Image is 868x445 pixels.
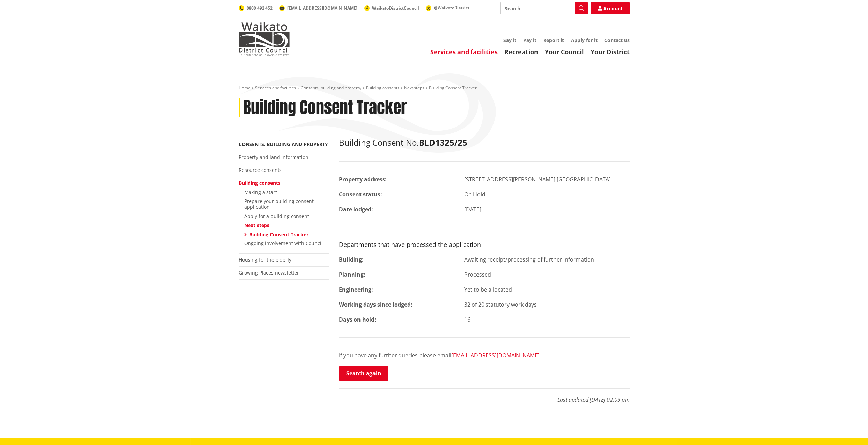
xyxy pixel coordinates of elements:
a: Say it [503,37,516,43]
a: Housing for the elderly [239,256,291,263]
a: [EMAIL_ADDRESS][DOMAIN_NAME] [451,352,540,359]
a: Search again [339,366,388,381]
strong: Working days since lodged: [339,301,412,308]
a: Pay it [523,37,536,43]
a: Account [591,2,630,14]
a: Making a start [244,189,277,195]
a: WaikatoDistrictCouncil [364,5,419,11]
a: Growing Places newsletter [239,269,299,276]
a: Report it [543,37,564,43]
a: Building Consent Tracker [249,231,308,238]
img: Waikato District Council - Te Kaunihera aa Takiwaa o Waikato [239,22,290,56]
a: Resource consents [239,167,282,173]
input: Search input [500,2,588,14]
strong: Days on hold: [339,316,376,323]
strong: BLD1325/25 [419,137,467,148]
div: On Hold [459,190,635,198]
div: 32 of 20 statutory work days [459,300,635,309]
strong: Engineering: [339,286,373,293]
strong: Date lodged: [339,206,373,213]
span: Building Consent Tracker [429,85,477,91]
p: Last updated [DATE] 02:09 pm [339,388,630,404]
div: [DATE] [459,205,635,213]
a: @WaikatoDistrict [426,5,469,11]
a: Ongoing involvement with Council [244,240,323,247]
a: Next steps [404,85,424,91]
span: WaikatoDistrictCouncil [372,5,419,11]
a: [EMAIL_ADDRESS][DOMAIN_NAME] [279,5,357,11]
span: [EMAIL_ADDRESS][DOMAIN_NAME] [287,5,357,11]
a: Prepare your building consent application [244,198,314,210]
div: 16 [459,315,635,324]
a: Contact us [604,37,630,43]
h1: Building Consent Tracker [243,98,407,118]
h2: Building Consent No. [339,138,630,148]
a: Consents, building and property [239,141,328,147]
div: Yet to be allocated [459,285,635,294]
p: If you have any further queries please email . [339,351,630,359]
a: Your Council [545,48,584,56]
a: Consents, building and property [301,85,361,91]
a: Services and facilities [255,85,296,91]
a: Home [239,85,250,91]
strong: Consent status: [339,191,382,198]
a: Property and land information [239,154,308,160]
h3: Departments that have processed the application [339,241,630,249]
a: Apply for it [571,37,598,43]
a: Building consents [239,180,280,186]
div: [STREET_ADDRESS][PERSON_NAME] [GEOGRAPHIC_DATA] [459,175,635,183]
strong: Property address: [339,176,387,183]
a: Your District [591,48,630,56]
span: @WaikatoDistrict [434,5,469,11]
span: 0800 492 452 [247,5,273,11]
a: Apply for a building consent [244,213,309,219]
strong: Building: [339,256,364,263]
nav: breadcrumb [239,85,630,91]
a: Recreation [504,48,538,56]
strong: Planning: [339,271,365,278]
a: Services and facilities [430,48,498,56]
div: Processed [459,270,635,279]
a: Next steps [244,222,269,228]
div: Awaiting receipt/processing of further information [459,255,635,264]
a: 0800 492 452 [239,5,273,11]
a: Building consents [366,85,399,91]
